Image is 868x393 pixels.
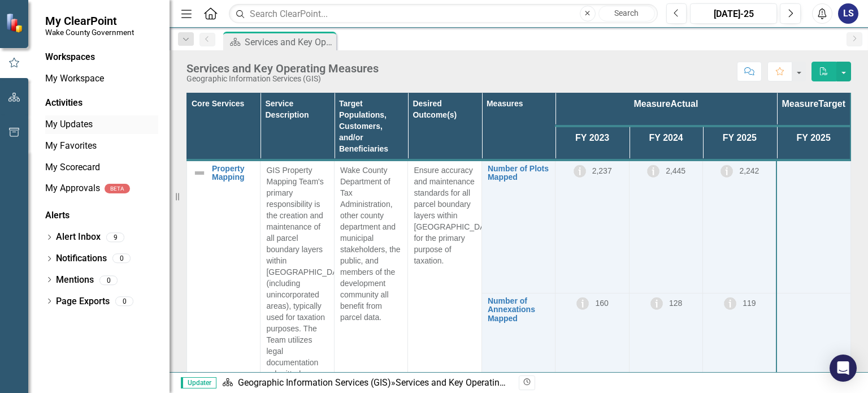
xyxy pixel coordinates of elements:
a: My Approvals [45,182,100,195]
a: Mentions [56,274,94,287]
a: Number of Annexations Mapped [488,297,549,323]
a: My Favorites [45,140,158,153]
input: Search ClearPoint... [229,4,657,24]
span: 2,445 [666,166,685,175]
div: Activities [45,97,158,110]
div: Services and Key Operating Measures [245,35,333,49]
span: Updater [181,377,216,388]
a: My Workspace [45,72,158,85]
img: Information Only [576,297,589,310]
span: 160 [595,299,608,308]
span: 119 [743,299,756,308]
p: Wake County Department of Tax Administration, other county department and municipal stakeholders,... [340,165,402,323]
button: Search [598,6,655,21]
img: Information Only [646,165,660,178]
img: Information Only [720,165,734,178]
img: Information Only [650,297,663,310]
span: My ClearPoint [45,14,134,28]
a: Page Exports [56,295,110,308]
button: LS [838,3,858,24]
span: 2,237 [592,166,612,175]
img: Not Defined [193,166,206,180]
span: 2,242 [739,166,759,175]
div: BETA [105,184,130,193]
div: Alerts [45,209,158,222]
div: 0 [112,254,131,264]
div: 9 [106,232,124,242]
span: 128 [669,299,682,308]
td: Double-Click to Edit Right Click for Context Menu [481,160,555,293]
img: ClearPoint Strategy [6,13,25,33]
div: [DATE]-25 [694,7,773,21]
img: Information Only [723,297,737,310]
img: Information Only [573,165,587,178]
div: Services and Key Operating Measures [396,377,546,388]
a: Property Mapping [212,165,254,182]
button: [DATE]-25 [690,3,777,24]
div: Services and Key Operating Measures [186,62,379,75]
div: Geographic Information Services (GIS) [186,75,379,83]
a: Number of Plots Mapped [488,165,549,182]
a: My Scorecard [45,161,158,174]
div: » [222,377,510,390]
a: My Updates [45,118,158,131]
div: 0 [99,275,118,285]
p: Ensure accuracy and maintenance standards for all parcel boundary layers within [GEOGRAPHIC_DATA]... [414,165,475,266]
span: Search [614,8,639,18]
a: Geographic Information Services (GIS) [238,377,391,388]
div: Workspaces [45,51,95,64]
a: Notifications [56,252,107,265]
div: Open Intercom Messenger [830,355,857,382]
div: 0 [115,297,133,306]
small: Wake County Government [45,28,134,37]
a: Alert Inbox [56,231,101,244]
